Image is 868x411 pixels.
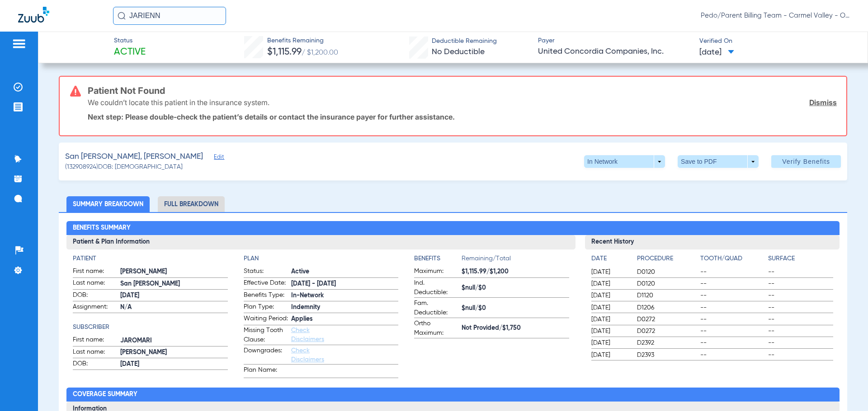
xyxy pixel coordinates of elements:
span: D0120 [637,279,697,288]
span: Edit [214,154,222,162]
h2: Coverage Summary [66,388,839,402]
span: Pedo/Parent Billing Team - Carmel Valley - Ortho | The Super Dentists [701,11,850,20]
span: -- [700,338,765,347]
span: Maximum: [414,267,458,277]
img: error-icon [70,86,81,97]
span: D0120 [637,268,697,277]
span: Payer [538,36,692,46]
span: Waiting Period: [244,314,288,325]
span: [PERSON_NAME] [120,348,227,357]
span: Active [114,46,146,59]
span: -- [700,279,765,288]
app-breakdown-title: Procedure [637,254,697,267]
h3: Patient & Plan Information [66,235,575,249]
span: [DATE] [699,47,734,58]
span: $1,115.99 [267,47,302,57]
button: Save to PDF [678,155,759,168]
span: JAROMARI [120,336,227,346]
span: Active [291,267,398,277]
span: -- [768,338,833,347]
span: Ortho Maximum: [414,319,458,338]
button: Verify Benefits [771,155,841,168]
span: Status: [244,267,288,277]
span: -- [768,315,833,324]
span: $null/$0 [462,304,569,313]
img: Zuub Logo [18,7,49,23]
span: -- [768,303,833,312]
a: Check Disclaimers [291,347,324,363]
span: Deductible Remaining [432,37,497,46]
span: Remaining/Total [462,254,569,267]
span: [DATE] [591,279,629,288]
span: Not Provided/$1,750 [462,323,569,333]
a: Check Disclaimers [291,327,324,342]
h3: Recent History [585,235,840,249]
span: Benefits Type: [244,291,288,301]
h3: Patient Not Found [88,86,837,95]
h4: Plan [244,254,398,263]
span: [DATE] - [DATE] [291,279,398,289]
span: -- [700,351,765,360]
span: Last name: [73,278,117,289]
span: -- [768,327,833,336]
h4: Procedure [637,254,697,263]
span: Assignment: [73,302,117,313]
h4: Date [591,254,629,263]
span: $1,115.99/$1,200 [462,267,569,277]
input: Search for patients [113,7,226,25]
app-breakdown-title: Date [591,254,629,267]
h2: Benefits Summary [66,221,839,236]
span: -- [700,303,765,312]
p: Next step: Please double-check the patient’s details or contact the insurance payer for further a... [88,112,837,121]
span: D1206 [637,303,697,312]
button: In Network [584,155,665,168]
span: D0272 [637,315,697,324]
span: No Deductible [432,48,485,56]
span: [DATE] [591,268,629,277]
span: -- [768,291,833,300]
a: Dismiss [809,98,837,107]
span: First name: [73,335,117,346]
h4: Subscriber [73,323,227,332]
span: N/A [120,303,227,312]
img: Search Icon [118,12,126,20]
span: Indemnity [291,303,398,312]
span: -- [768,279,833,288]
app-breakdown-title: Surface [768,254,833,267]
app-breakdown-title: Tooth/Quad [700,254,765,267]
span: D1120 [637,291,697,300]
span: Downgrades: [244,346,288,364]
app-breakdown-title: Benefits [414,254,462,267]
span: Plan Name: [244,365,288,378]
li: Full Breakdown [158,196,225,212]
span: [PERSON_NAME] [120,267,227,277]
span: D0272 [637,327,697,336]
span: In-Network [291,291,398,300]
span: [DATE] [591,291,629,300]
span: [DATE] [591,315,629,324]
span: (132908924) DOB: [DEMOGRAPHIC_DATA] [65,162,183,172]
span: -- [700,268,765,277]
span: Verified On [699,37,853,46]
span: Status [114,36,146,46]
span: -- [768,351,833,360]
span: Benefits Remaining [267,36,338,46]
h4: Patient [73,254,227,263]
span: $null/$0 [462,283,569,293]
span: United Concordia Companies, Inc. [538,46,692,57]
span: [DATE] [591,351,629,360]
span: D2392 [637,338,697,347]
span: [DATE] [591,338,629,347]
span: Effective Date: [244,278,288,289]
span: / $1,200.00 [302,49,338,56]
li: Summary Breakdown [66,196,150,212]
span: -- [700,327,765,336]
span: [DATE] [591,327,629,336]
span: San [PERSON_NAME] [120,279,227,289]
span: Verify Benefits [782,158,830,165]
span: -- [768,268,833,277]
span: [DATE] [120,291,227,300]
h4: Benefits [414,254,462,263]
span: DOB: [73,359,117,370]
